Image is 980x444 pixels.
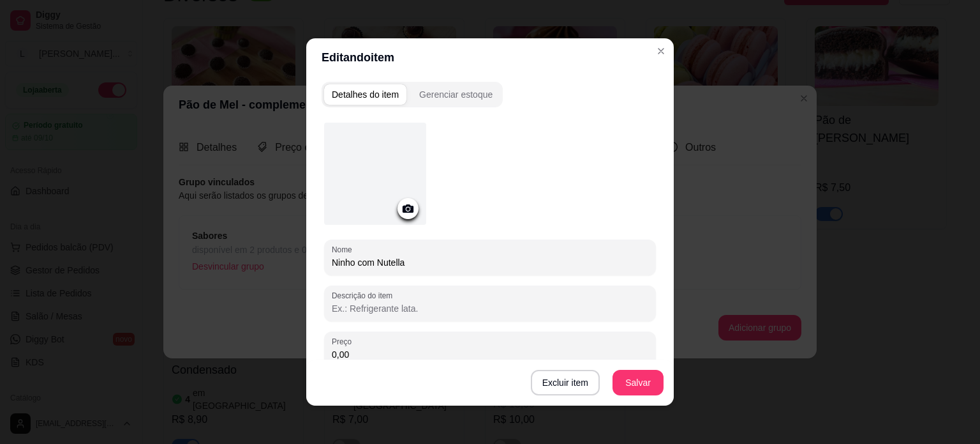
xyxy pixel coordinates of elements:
[332,302,648,315] input: Descrição do item
[332,244,357,255] label: Nome
[332,256,648,269] input: Nome
[612,370,664,395] button: Salvar
[322,82,658,107] div: complement-group
[651,41,671,61] button: Close
[332,336,356,347] label: Preço
[332,348,648,361] input: Preço
[332,290,397,301] label: Descrição do item
[419,88,493,101] div: Gerenciar estoque
[332,88,399,101] div: Detalhes do item
[306,38,674,77] header: Editando item
[322,82,503,107] div: complement-group
[531,370,600,395] button: Excluir item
